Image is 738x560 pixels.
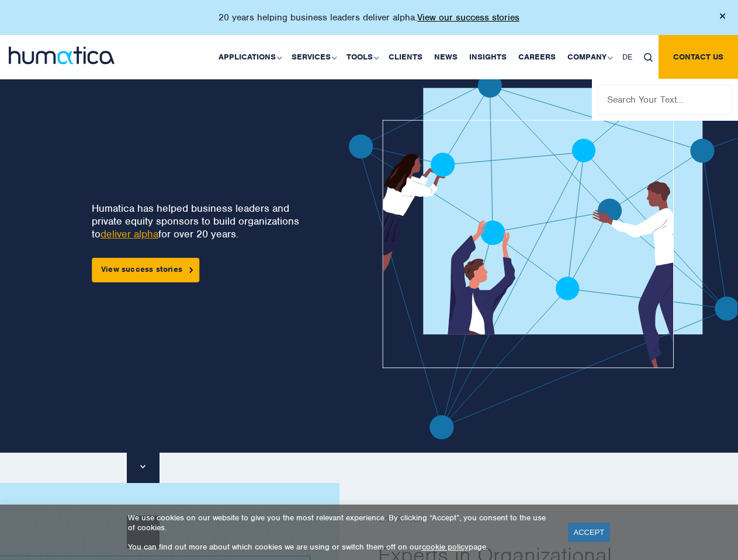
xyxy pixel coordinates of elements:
[616,35,638,79] a: DE
[92,202,307,240] p: Humatica has helped business leaders and private equity sponsors to build organizations to for ov...
[219,12,519,23] p: 20 years helping business leaders deliver alpha.
[140,465,145,468] img: downarrow
[568,523,611,542] a: ACCEPT
[562,35,616,79] a: Company
[512,35,562,79] a: Careers
[128,513,553,533] p: We use cookies on our website to give you the most relevant experience. By clicking “Accept”, you...
[189,267,193,272] img: arrowicon
[9,47,115,64] img: logo
[417,12,519,23] a: View our success stories
[286,35,341,79] a: Services
[422,542,469,552] a: cookie policy
[463,35,512,79] a: Insights
[644,53,653,62] img: search_icon
[213,35,286,79] a: Applications
[659,35,738,79] a: Contact us
[92,258,199,282] a: View success stories
[383,35,428,79] a: Clients
[428,35,463,79] a: News
[101,228,158,240] a: deliver alpha
[598,85,732,115] input: Search Your Text...
[622,52,632,62] span: DE
[128,542,553,552] p: You can find out more about which cookies we are using or switch them off on our page.
[341,35,383,79] a: Tools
